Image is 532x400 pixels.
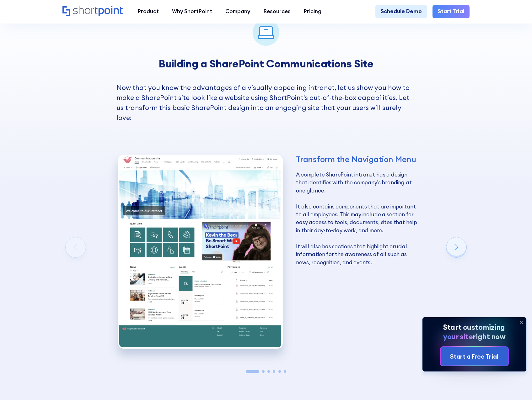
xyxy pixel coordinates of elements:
[284,370,286,373] span: Go to slide 6
[264,8,291,15] div: Resources
[296,155,417,164] div: Transform the Navigation Menu
[131,5,165,18] a: Product
[62,133,473,375] div: 1 / 6
[267,370,270,373] span: Go to slide 3
[225,8,250,15] div: Company
[501,370,532,400] div: Chat-Widget
[450,352,498,361] div: Start a Free Trial
[297,5,328,18] a: Pricing
[304,8,321,15] div: Pricing
[501,370,532,400] iframe: Chat Widget
[441,347,508,366] a: Start a Free Trial
[159,57,373,70] strong: Building a SharePoint Communications Site
[262,370,265,373] span: Go to slide 2
[219,5,257,18] a: Company
[433,5,470,18] a: Start Trial
[278,370,281,373] span: Go to slide 5
[257,5,297,18] a: Resources
[375,5,427,18] a: Schedule Demo
[296,171,417,266] p: A complete SharePoint intranet has a design that identifies with the company's branding at one gl...
[116,83,416,123] p: Now that you know the advantages of a visually appealing intranet, let us show you how to make a ...
[118,155,282,349] img: Default SharePoint Site
[62,6,124,18] a: Home
[246,370,259,373] span: Go to slide 1
[165,5,219,18] a: Why ShortPoint
[138,8,159,15] div: Product
[446,237,466,257] div: Next slide
[273,370,275,373] span: Go to slide 4
[172,8,212,15] div: Why ShortPoint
